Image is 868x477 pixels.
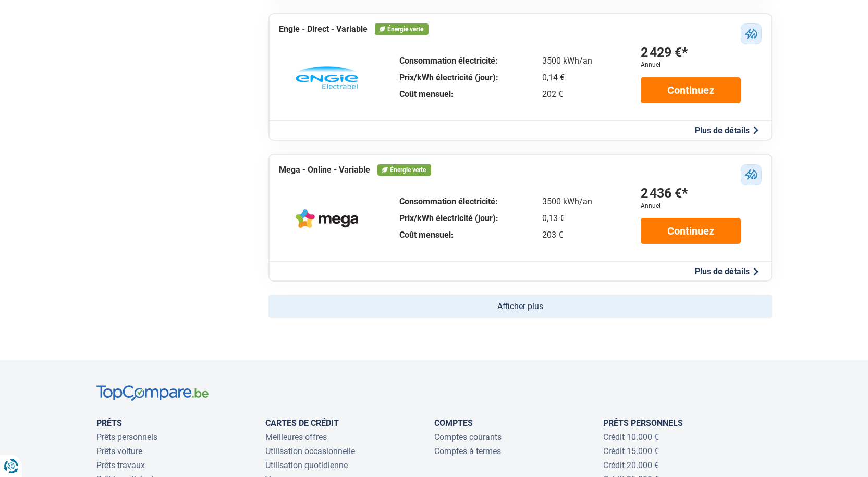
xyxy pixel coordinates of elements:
a: Prêts travaux [96,460,145,470]
div: 0,13 € [542,214,592,223]
a: Meilleures offres [265,432,327,442]
a: Crédit 10.000 € [603,432,659,442]
a: Prêts [96,418,122,428]
a: Continuez [641,77,741,103]
a: Prêts personnels [96,432,157,442]
a: Utilisation quotidienne [265,460,348,470]
img: Mega [296,209,358,228]
h3: Engie - Direct - Variable [279,24,368,34]
a: Cartes de Crédit [265,418,339,428]
a: Utilisation occasionnelle [265,446,355,456]
div: Énergie verte [377,164,431,176]
div: Annuel [641,61,661,68]
div: Consommation électricité: [399,198,498,206]
a: Continuez [641,218,741,244]
div: 202 € [542,90,592,99]
div: Prix/kWh électricité (jour): [399,74,498,82]
h3: Mega - Online - Variable [279,165,370,175]
div: Consommation électricité: [399,57,498,65]
div: Coût mensuel: [399,231,498,239]
div: Énergie verte [375,23,429,35]
img: Engie [296,66,358,89]
a: Prêts personnels [603,418,683,428]
div: 3500 kWh/an [542,198,592,206]
a: Prêts voiture [96,446,142,456]
div: Prix/kWh électricité (jour): [399,214,498,223]
div: 203 € [542,231,592,239]
div: 3500 kWh/an [542,57,592,65]
button: Afficher plus [268,295,772,318]
a: Comptes [434,418,473,428]
div: 0,14 € [542,74,592,82]
img: TopCompare [96,385,209,401]
div: 2 436 €* [641,185,688,202]
button: Plus de détails [692,125,762,136]
a: Crédit 15.000 € [603,446,659,456]
a: Comptes courants [434,432,502,442]
a: Crédit 20.000 € [603,460,659,470]
div: Annuel [641,202,661,210]
div: Coût mensuel: [399,90,498,99]
a: Comptes à termes [434,446,501,456]
div: 2 429 €* [641,44,688,62]
button: Plus de détails [692,266,762,277]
